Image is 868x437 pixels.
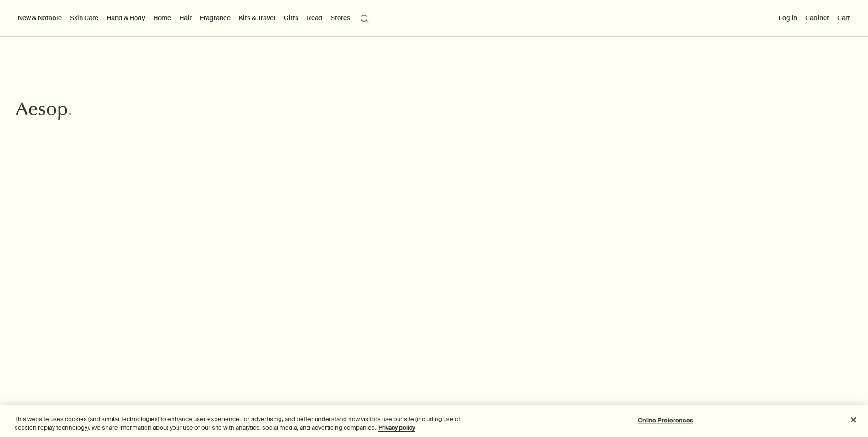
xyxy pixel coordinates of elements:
[329,12,352,24] button: Stores
[430,337,444,345] div: 1 / 2
[356,9,373,27] button: Open search
[105,12,147,24] a: Hand & Body
[803,12,831,24] a: Cabinet
[151,12,173,24] a: Home
[15,415,477,432] div: This website uses cookies (and similar technologies) to enhance user experience, for advertising,...
[68,12,100,24] a: Skin Care
[282,12,300,24] a: Gifts
[16,102,71,122] a: Aesop
[145,201,282,228] a: Discover Geranium Leaf
[447,335,460,348] button: next slide
[378,424,415,432] a: More information about your privacy, opens in a new tab
[414,335,426,348] button: previous slide
[237,12,277,24] a: Kits & Travel
[777,12,799,24] button: Log in
[145,150,397,187] p: First introduced in [DATE], our Geranium Leaf Body Care range has grown into a quartet of verdant...
[305,12,324,24] a: Read
[16,102,71,120] svg: Aesop
[145,107,397,118] h3: Evergreen exhilaration
[836,12,852,24] button: Cart
[843,410,863,430] button: Close
[637,411,694,430] button: Online Preferences, Opens the preference center dialog
[462,335,474,348] button: pause
[198,12,232,24] a: Fragrance
[16,12,64,24] button: New & Notable
[178,12,194,24] a: Hair
[145,125,397,143] h2: The perennial appeal of Geranium Leaf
